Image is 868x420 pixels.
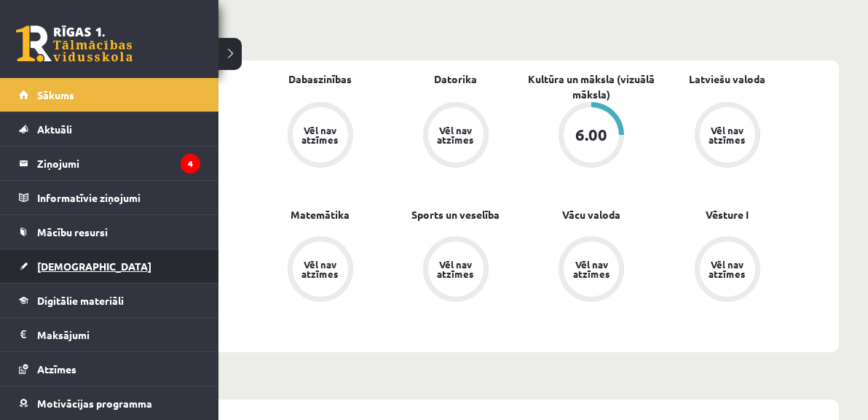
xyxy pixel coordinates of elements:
p: Mācību plāns 10.b1 klase [93,32,833,52]
a: Kultūra un māksla (vizuālā māksla) [524,71,659,102]
span: Motivācijas programma [37,397,152,410]
a: Vēl nav atzīmes [252,236,387,305]
a: Vēl nav atzīmes [388,102,524,171]
span: Aktuāli [37,122,72,136]
div: Vēl nav atzīmes [707,260,748,279]
a: Matemātika [291,207,350,222]
span: Sākums [37,88,74,101]
a: [DEMOGRAPHIC_DATA] [19,249,200,283]
legend: Informatīvie ziņojumi [37,181,200,214]
span: Atzīmes [37,362,76,376]
div: 6.00 [575,127,607,143]
div: Vēl nav atzīmes [435,125,476,144]
a: Sākums [19,78,200,112]
a: Vācu valoda [562,207,620,222]
a: Mācību resursi [19,215,200,249]
div: Vēl nav atzīmes [435,260,476,279]
a: Datorika [434,71,477,87]
span: Mācību resursi [37,225,108,238]
div: Vēl nav atzīmes [571,260,612,279]
a: Informatīvie ziņojumi [19,181,200,214]
legend: Ziņojumi [37,147,200,180]
a: Vēl nav atzīmes [252,102,387,171]
legend: Maksājumi [37,318,200,351]
div: Vēl nav atzīmes [300,125,341,144]
a: Latviešu valoda [689,71,765,87]
a: Sports un veselība [411,207,500,222]
div: Vēl nav atzīmes [300,260,341,279]
a: Vēsture I [706,207,749,222]
i: 4 [181,154,200,174]
a: Vēl nav atzīmes [660,102,795,171]
p: Nedēļa [93,371,833,391]
a: Vēl nav atzīmes [660,236,795,305]
span: Digitālie materiāli [37,294,124,307]
a: Maksājumi [19,318,200,351]
a: Atzīmes [19,352,200,386]
a: Vēl nav atzīmes [524,236,659,305]
a: 6.00 [524,102,659,171]
a: Digitālie materiāli [19,284,200,317]
a: Dabaszinības [288,71,352,87]
a: Motivācijas programma [19,386,200,420]
a: Rīgas 1. Tālmācības vidusskola [16,26,133,62]
a: Aktuāli [19,112,200,146]
a: Ziņojumi4 [19,147,200,180]
div: Vēl nav atzīmes [707,125,748,144]
span: [DEMOGRAPHIC_DATA] [37,260,151,273]
a: Vēl nav atzīmes [388,236,524,305]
